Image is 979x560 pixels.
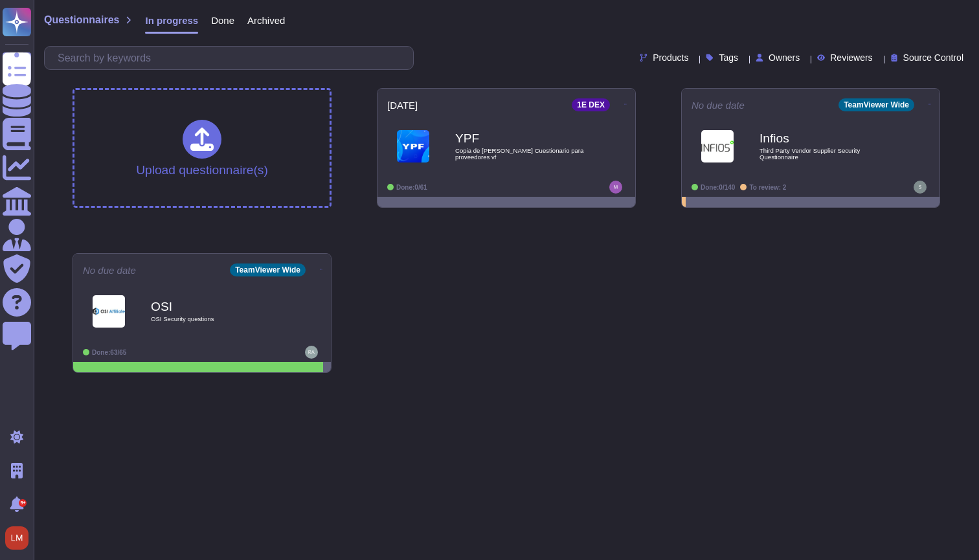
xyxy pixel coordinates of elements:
img: Logo [701,130,734,162]
span: Done: 0/140 [701,184,735,191]
span: Copia de [PERSON_NAME] Cuestionario para proveedores vf [455,148,585,160]
b: YPF [455,132,585,144]
span: No due date [692,100,745,110]
span: Done [211,16,234,25]
img: user [305,346,318,359]
span: Source Control [903,53,963,62]
div: TeamViewer Wide [230,263,306,276]
span: Products [653,53,688,62]
img: user [609,181,622,194]
span: Done: 0/61 [396,184,427,191]
span: Owners [769,53,800,62]
img: user [914,181,927,194]
div: 1E DEX [572,98,610,111]
button: user [3,524,38,552]
span: Questionnaires [44,15,119,25]
img: Logo [397,130,429,162]
span: Archived [247,16,285,25]
span: No due date [83,265,136,275]
span: Tags [719,53,738,62]
span: To review: 2 [749,184,786,191]
img: user [5,526,28,550]
input: Search by keywords [51,47,413,69]
img: Logo [93,295,125,328]
div: 9+ [19,499,27,507]
b: OSI [151,300,280,313]
div: TeamViewer Wide [838,98,914,111]
span: Done: 63/65 [92,349,126,356]
span: [DATE] [387,100,418,110]
span: Third Party Vendor Supplier Security Questionnaire [760,148,889,160]
b: Infios [760,132,889,144]
div: Upload questionnaire(s) [136,120,268,176]
span: OSI Security questions [151,316,280,322]
span: Reviewers [830,53,872,62]
span: In progress [145,16,198,25]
